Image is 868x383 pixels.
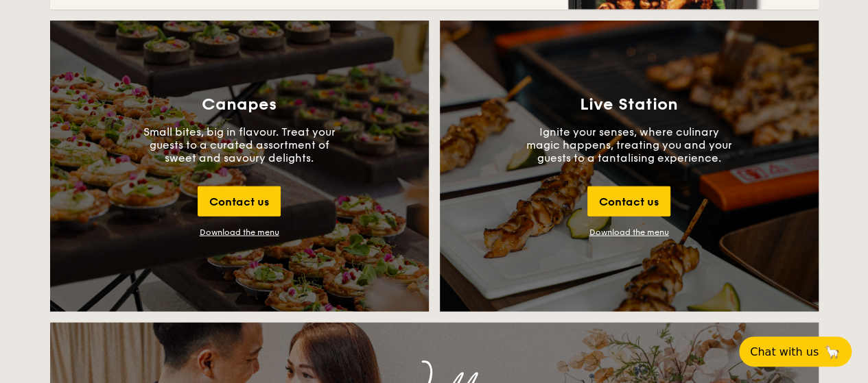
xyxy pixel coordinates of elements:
[200,227,279,237] div: Download the menu
[580,95,678,114] h3: Live Station
[202,95,277,114] h3: Canapes
[526,125,732,164] p: Ignite your senses, where culinary magic happens, treating you and your guests to a tantalising e...
[824,344,841,360] span: 🦙
[589,227,669,237] a: Download the menu
[137,125,342,164] p: Small bites, big in flavour. Treat your guests to a curated assortment of sweet and savoury delig...
[739,336,852,367] button: Chat with us🦙
[198,186,281,217] div: Contact us
[750,345,819,358] span: Chat with us
[587,186,670,217] div: Contact us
